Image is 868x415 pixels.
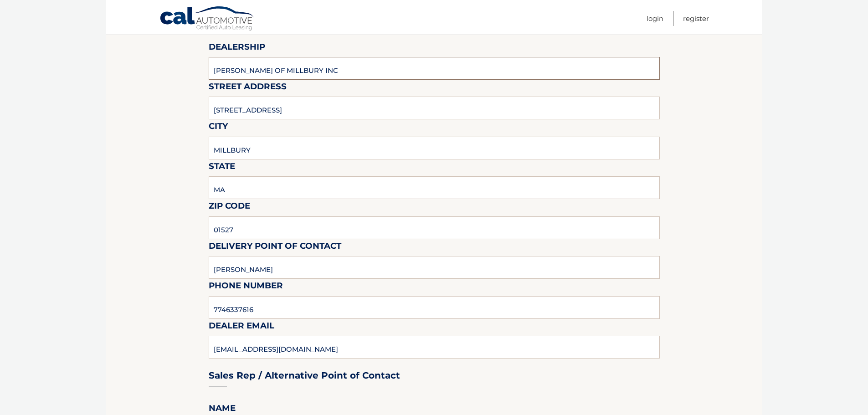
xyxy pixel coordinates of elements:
a: Login [647,11,663,26]
label: City [209,119,228,136]
label: Dealership [209,40,265,57]
label: State [209,159,235,176]
a: Register [683,11,709,26]
h3: Sales Rep / Alternative Point of Contact [209,370,400,381]
a: Cal Automotive [159,6,255,32]
label: Zip Code [209,199,250,216]
label: Street Address [209,80,287,97]
label: Delivery Point of Contact [209,239,341,256]
label: Phone Number [209,279,283,296]
label: Dealer Email [209,319,274,336]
